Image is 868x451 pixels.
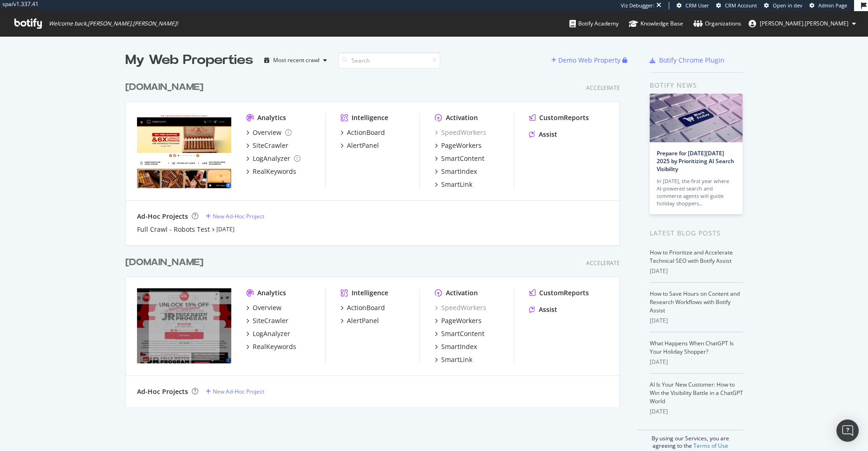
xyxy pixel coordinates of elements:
div: Activation [446,113,478,122]
a: SmartIndex [435,342,477,351]
div: Activation [446,288,478,298]
a: What Happens When ChatGPT Is Your Holiday Shopper? [650,339,734,356]
a: [DOMAIN_NAME] [125,256,207,269]
a: Overview [246,128,292,137]
button: Demo Web Property [551,53,622,68]
div: In [DATE], the first year where AI-powered search and commerce agents will guide holiday shoppers… [657,178,736,207]
a: Knowledge Base [629,11,683,36]
div: Analytics [257,113,286,122]
div: SmartLink [441,355,472,364]
a: Overview [246,303,281,312]
a: How to Prioritize and Accelerate Technical SEO with Botify Assist [650,248,733,265]
a: ActionBoard [340,128,385,137]
a: [DATE] [216,225,235,233]
a: Admin Page [809,2,847,9]
a: RealKeywords [246,167,296,176]
a: SmartIndex [435,167,477,176]
div: ActionBoard [347,128,385,137]
a: SiteCrawler [246,316,288,325]
img: Prepare for Black Friday 2025 by Prioritizing AI Search Visibility [650,94,743,142]
a: LogAnalyzer [246,154,300,163]
a: [DOMAIN_NAME] [125,81,207,94]
a: Full Crawl - Robots Test [137,225,210,234]
a: Terms of Use [693,442,728,450]
img: https://www.jrcigars.com/ [137,113,231,188]
div: LogAnalyzer [253,329,290,338]
div: Intelligence [352,288,388,298]
a: Prepare for [DATE][DATE] 2025 by Prioritizing AI Search Visibility [657,149,734,173]
div: RealKeywords [253,342,296,351]
a: CustomReports [529,113,589,122]
div: AlertPanel [347,141,379,150]
a: Assist [529,305,557,314]
div: [DATE] [650,407,743,416]
div: Latest Blog Posts [650,228,743,238]
div: Accelerate [586,84,620,92]
div: SmartIndex [441,342,477,351]
a: SpeedWorkers [435,128,486,137]
button: [PERSON_NAME].[PERSON_NAME] [741,16,863,31]
a: SpeedWorkers [435,303,486,312]
a: AlertPanel [340,141,379,150]
div: SiteCrawler [253,316,288,325]
div: Ad-Hoc Projects [137,387,188,396]
div: Open Intercom Messenger [836,419,859,442]
a: CRM Account [716,2,757,9]
div: Botify news [650,80,743,90]
div: Knowledge Base [629,19,683,28]
div: ActionBoard [347,303,385,312]
span: Open in dev [773,2,803,9]
div: LogAnalyzer [253,154,290,163]
a: New Ad-Hoc Project [206,212,264,220]
div: Organizations [693,19,741,28]
a: Botify Academy [569,11,619,36]
a: SmartContent [435,154,484,163]
div: CustomReports [539,288,589,298]
div: Intelligence [352,113,388,122]
a: New Ad-Hoc Project [206,387,264,395]
a: Botify Chrome Plugin [650,56,724,65]
a: How to Save Hours on Content and Research Workflows with Botify Assist [650,290,740,314]
a: RealKeywords [246,342,296,351]
div: Viz Debugger: [621,2,654,9]
div: Overview [253,128,281,137]
img: https://www.cigars.com/ [137,288,231,363]
div: Accelerate [586,259,620,267]
a: Organizations [693,11,741,36]
div: Botify Academy [569,19,619,28]
div: PageWorkers [441,141,482,150]
span: CRM Account [725,2,757,9]
span: Admin Page [818,2,847,9]
div: Assist [539,305,557,314]
div: SmartContent [441,154,484,163]
a: LogAnalyzer [246,329,290,338]
span: CRM User [685,2,709,9]
div: [DATE] [650,317,743,325]
div: SmartContent [441,329,484,338]
div: Botify Chrome Plugin [659,56,724,65]
span: Welcome back, [PERSON_NAME].[PERSON_NAME] ! [49,20,178,27]
div: Analytics [257,288,286,298]
button: Most recent crawl [261,53,331,68]
div: [DOMAIN_NAME] [125,81,203,94]
div: Overview [253,303,281,312]
a: SmartContent [435,329,484,338]
div: SmartLink [441,180,472,189]
div: SiteCrawler [253,141,288,150]
div: Most recent crawl [273,57,320,63]
a: CustomReports [529,288,589,298]
input: Search [338,52,440,69]
a: CRM User [677,2,709,9]
div: [DATE] [650,358,743,366]
div: By using our Services, you are agreeing to the [638,430,743,450]
a: Assist [529,130,557,139]
a: AlertPanel [340,316,379,325]
a: PageWorkers [435,316,482,325]
a: ActionBoard [340,303,385,312]
div: Demo Web Property [558,56,620,65]
div: SmartIndex [441,167,477,176]
a: SmartLink [435,355,472,364]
